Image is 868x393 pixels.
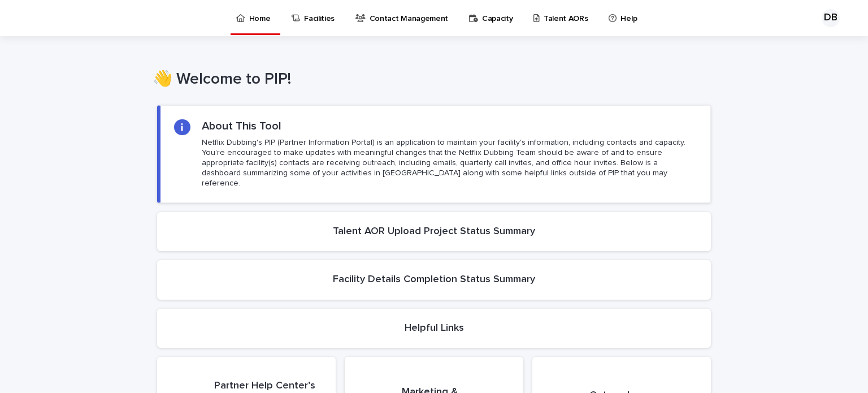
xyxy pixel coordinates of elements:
h2: Facility Details Completion Status Summary [333,274,535,286]
div: DB [822,9,840,27]
h2: About This Tool [202,119,281,133]
p: Netflix Dubbing's PIP (Partner Information Portal) is an application to maintain your facility's ... [202,137,697,189]
h1: 👋 Welcome to PIP! [153,70,706,89]
h2: Helpful Links [405,322,464,335]
h2: Talent AOR Upload Project Status Summary [333,226,535,238]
